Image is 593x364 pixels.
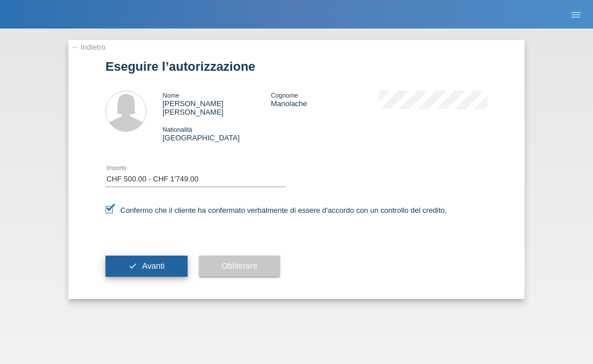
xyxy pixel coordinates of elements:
span: Obliterare [222,261,258,270]
button: Obliterare [199,256,281,277]
span: Nationalità [163,126,192,133]
i: check [128,261,137,270]
label: Confermo che il cliente ha confermato verbalmente di essere d'accordo con un controllo del credito. [105,206,447,215]
span: Cognome [271,92,298,99]
div: [PERSON_NAME] [PERSON_NAME] [163,91,271,116]
div: Manolache [271,91,379,108]
a: ← Indietro [71,43,105,51]
span: Nome [163,92,179,99]
div: [GEOGRAPHIC_DATA] [163,125,271,142]
button: check Avanti [105,256,188,277]
i: menu [570,9,582,21]
a: menu [564,11,587,18]
h1: Eseguire l’autorizzazione [105,59,488,74]
span: Avanti [142,261,164,270]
